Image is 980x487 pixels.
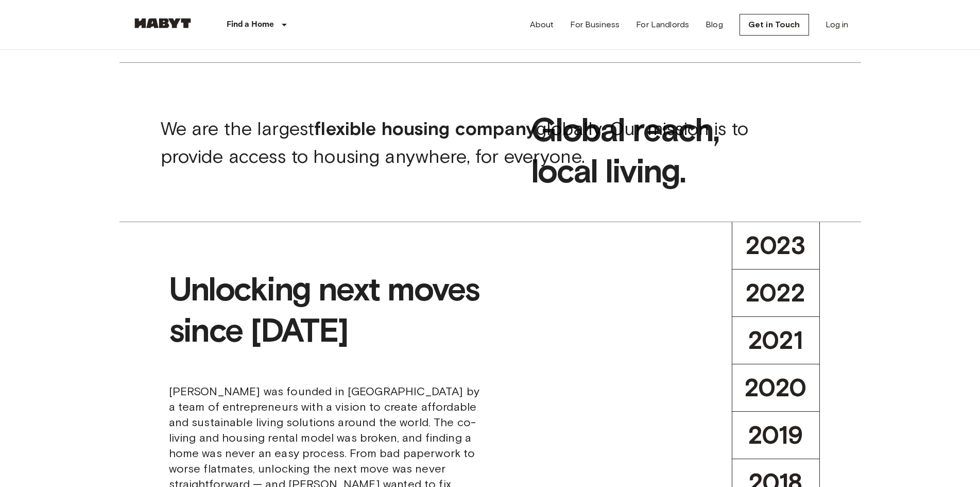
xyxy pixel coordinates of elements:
a: For Business [570,19,620,31]
a: Blog [706,19,723,31]
a: Get in Touch [740,14,809,36]
a: Log in [826,19,849,31]
p: Find a Home [227,19,274,31]
span: Global reach, local living. [398,50,861,192]
img: Habyt [132,18,194,28]
a: About [530,19,554,31]
a: For Landlords [636,19,689,31]
b: flexible housing company [314,447,536,470]
img: we-make-moves-not-waiting-lists [119,50,861,389]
